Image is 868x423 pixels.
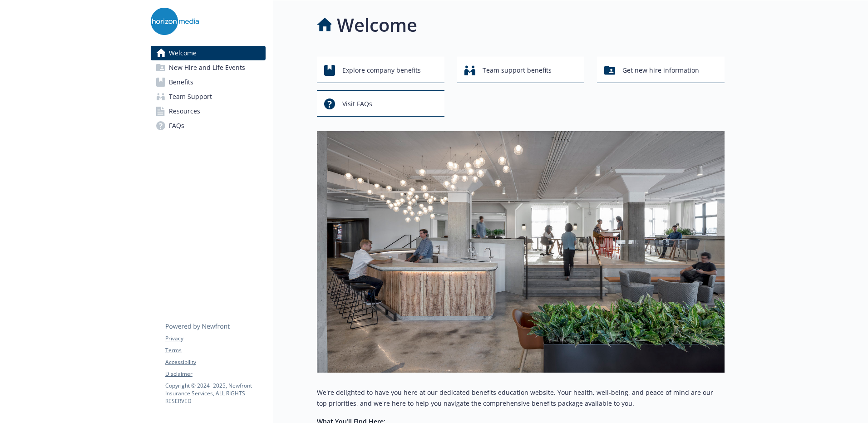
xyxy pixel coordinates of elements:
[169,118,184,133] span: FAQs
[317,57,444,83] button: Explore company benefits
[337,11,417,39] h1: Welcome
[597,57,725,83] button: Get new hire information
[342,95,372,113] span: Visit FAQs
[169,104,200,118] span: Resources
[165,370,265,378] a: Disclaimer
[151,60,266,75] a: New Hire and Life Events
[151,75,266,89] a: Benefits
[169,75,193,89] span: Benefits
[317,131,725,373] img: overview page banner
[151,104,266,118] a: Resources
[342,62,421,79] span: Explore company benefits
[317,387,725,409] p: We're delighted to have you here at our dedicated benefits education website. Your health, well-b...
[165,382,265,405] p: Copyright © 2024 - 2025 , Newfront Insurance Services, ALL RIGHTS RESERVED
[151,118,266,133] a: FAQs
[151,89,266,104] a: Team Support
[622,62,699,79] span: Get new hire information
[165,346,265,354] a: Terms
[165,358,265,366] a: Accessibility
[457,57,585,83] button: Team support benefits
[165,334,265,343] a: Privacy
[483,62,552,79] span: Team support benefits
[169,46,197,60] span: Welcome
[317,90,444,117] button: Visit FAQs
[151,46,266,60] a: Welcome
[169,89,212,104] span: Team Support
[169,60,245,75] span: New Hire and Life Events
